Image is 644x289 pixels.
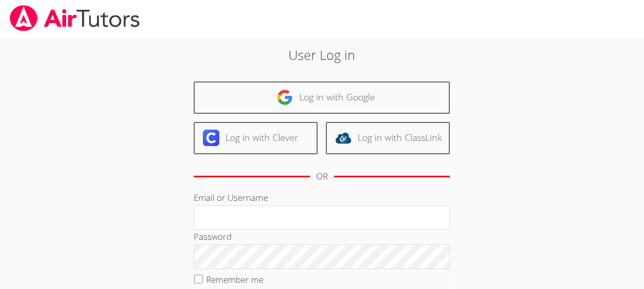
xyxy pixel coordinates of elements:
[203,130,219,146] img: clever-logo-6eab21bc6e7a338710f1a6ff85c0baf02591cd810cc4098c63d3a4b26e2feb20.svg
[316,169,328,184] div: OR
[194,231,232,242] label: Password
[148,45,496,65] h2: User Log in
[335,130,351,146] img: classlink-logo-d6bb404cc1216ec64c9a2012d9dc4662098be43eaf13dc465df04b49fa7ab582.svg
[194,122,318,154] a: Log in with Clever
[326,122,450,154] a: Log in with ClassLink
[277,89,293,106] img: google-logo-50288ca7cdecda66e5e0955fdab243c47b7ad437acaf1139b6f446037453330a.svg
[194,81,450,114] a: Log in with Google
[9,5,141,31] img: airtutors_banner-c4298cdbf04f3fff15de1276eac7730deb9818008684d7c2e4769d2f7ddbe033.png
[206,274,263,285] label: Remember me
[194,192,268,203] label: Email or Username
